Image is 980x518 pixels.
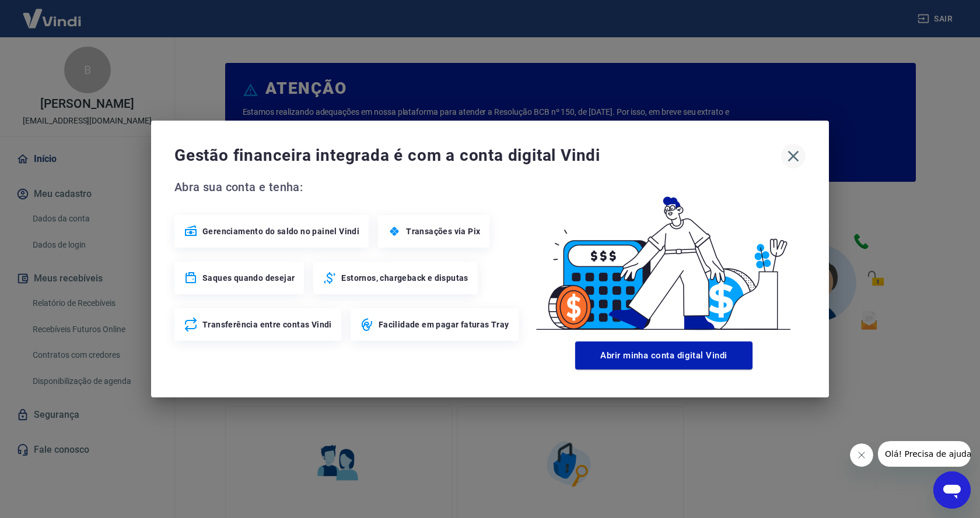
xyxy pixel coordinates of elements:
span: Gerenciamento do saldo no painel Vindi [202,225,359,237]
span: Abra sua conta e tenha: [174,178,522,196]
iframe: Fechar mensagem [850,443,873,467]
span: Facilidade em pagar faturas Tray [379,319,509,330]
iframe: Botão para abrir a janela de mensagens [933,471,971,509]
img: Good Billing [522,178,806,337]
span: Transferência entre contas Vindi [202,319,332,330]
button: Abrir minha conta digital Vindi [575,341,752,369]
span: Saques quando desejar [202,272,295,284]
span: Olá! Precisa de ajuda? [7,8,98,17]
iframe: Mensagem da empresa [878,441,971,467]
span: Transações via Pix [406,225,480,237]
span: Estornos, chargeback e disputas [341,272,468,284]
span: Gestão financeira integrada é com a conta digital Vindi [174,144,781,167]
